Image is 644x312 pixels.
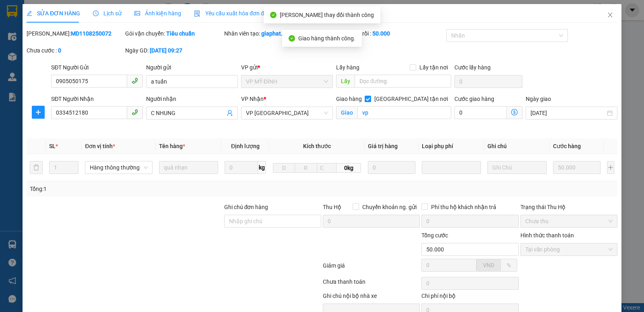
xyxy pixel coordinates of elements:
span: SỬA ĐƠN HÀNG [27,10,80,17]
span: picture [134,10,140,16]
div: [PERSON_NAME]: [27,29,124,38]
b: 0 [58,47,61,54]
span: phone [132,109,138,115]
span: VP Cầu Yên Xuân [246,107,328,119]
label: Ngày giao [526,96,551,102]
input: D [273,163,295,173]
span: clock-circle [93,10,99,16]
b: MD1108250072 [71,30,111,37]
div: SĐT Người Gửi [51,63,143,72]
span: Chuyển khoản ng. gửi [359,203,420,211]
span: Ảnh kiện hàng [134,10,181,17]
span: Tên hàng [159,143,185,149]
input: 0 [553,161,601,174]
label: Cước giao hàng [454,96,494,102]
div: VP gửi [241,63,333,72]
div: Người nhận [146,94,238,103]
span: 0kg [336,163,361,173]
div: Giảm giá [322,261,421,275]
span: Đơn vị tính [85,143,115,149]
span: % [507,262,511,268]
span: check-circle [289,35,295,42]
label: Ghi chú đơn hàng [224,204,268,210]
span: phone [132,77,138,84]
span: Lấy tận nơi [416,63,451,72]
div: Chưa thanh toán [322,277,421,291]
input: Ghi Chú [487,161,547,174]
span: Yêu cầu xuất hóa đơn điện tử [194,10,279,17]
b: 50.000 [372,30,390,37]
button: plus [32,106,45,119]
span: Cước hàng [553,143,581,149]
input: Cước lấy hàng [454,75,522,88]
span: Chưa thu [525,215,613,227]
div: Ngày GD: [125,46,222,55]
input: Ngày giao [530,109,605,117]
span: Giao hàng thành công. [298,35,355,42]
div: Ghi chú nội bộ nhà xe [323,291,420,304]
div: Trạng thái Thu Hộ [520,203,617,211]
span: Lấy [336,75,355,88]
input: Cước giao hàng [454,106,507,119]
button: Close [599,4,621,27]
span: user-add [227,110,233,116]
span: close [607,12,613,18]
div: Nhân viên tạo: [224,29,346,38]
b: [DATE] 09:27 [150,47,182,54]
div: Gói vận chuyển: [125,29,222,38]
b: Tiêu chuẩn [166,30,195,37]
input: 0 [368,161,415,174]
img: icon [194,10,200,17]
span: Định lượng [231,143,260,149]
input: R [295,163,317,173]
span: Giá trị hàng [368,143,398,149]
div: Cước rồi : [347,29,444,38]
span: Lịch sử [93,10,122,17]
div: Tổng: 1 [30,184,249,193]
input: Ghi chú đơn hàng [224,215,321,228]
span: Tại văn phòng [525,243,613,255]
span: Giao hàng [336,96,362,102]
span: SL [49,143,56,149]
div: Người gửi [146,63,238,72]
span: Hàng thông thường [90,161,148,174]
span: VP Nhận [241,96,264,102]
span: Tổng cước [421,232,448,239]
input: VD: Bàn, Ghế [159,161,218,174]
input: Dọc đường [355,75,452,88]
span: edit [27,10,32,16]
button: delete [30,161,43,174]
span: [PERSON_NAME] thay đổi thành công [280,12,374,18]
th: Ghi chú [484,138,550,154]
b: giaphat.apq [261,30,292,37]
label: Cước lấy hàng [454,64,491,71]
span: check-circle [270,12,277,18]
span: VND [483,262,494,268]
input: C [317,163,337,173]
div: Chi phí nội bộ [421,291,518,304]
th: Loại phụ phí [419,138,484,154]
span: kg [258,161,266,174]
input: Giao tận nơi [357,106,452,119]
div: SĐT Người Nhận [51,94,143,103]
span: Phí thu hộ khách nhận trả [428,203,500,211]
span: Lấy hàng [336,64,359,71]
span: [GEOGRAPHIC_DATA] tận nơi [371,94,451,103]
span: plus [32,109,44,115]
span: VP MỸ ĐÌNH [246,75,328,88]
span: dollar-circle [511,109,518,115]
div: Chưa cước : [27,46,124,55]
span: Kích thước [303,143,331,149]
span: Thu Hộ [323,204,341,210]
button: plus [607,161,614,174]
span: Giao [336,106,357,119]
label: Hình thức thanh toán [520,232,574,239]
